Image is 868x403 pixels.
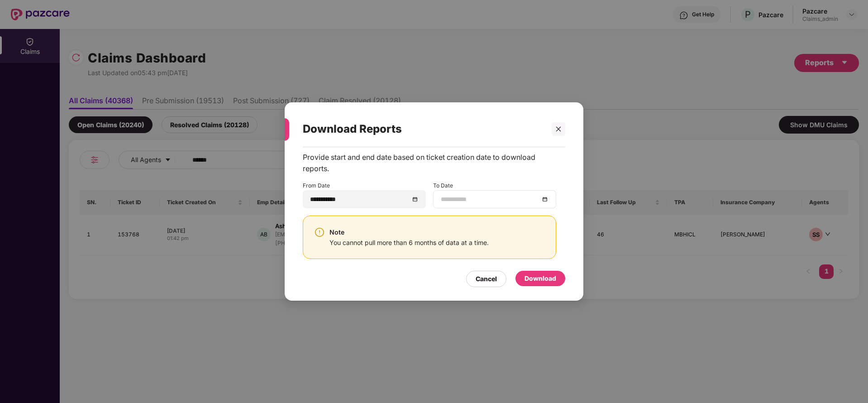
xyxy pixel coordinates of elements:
div: Download [525,273,556,283]
div: Download Reports [303,111,544,147]
div: You cannot pull more than 6 months of data at a time. [329,238,489,248]
div: Provide start and end date based on ticket creation date to download reports. [303,152,556,174]
div: To Date [433,182,556,208]
img: svg+xml;base64,PHN2ZyBpZD0iV2FybmluZ18tXzI0eDI0IiBkYXRhLW5hbWU9Ildhcm5pbmcgLSAyNHgyNCIgeG1sbnM9Im... [314,227,325,238]
div: From Date [303,182,426,208]
div: Note [329,227,489,238]
div: Cancel [476,274,497,284]
span: close [555,126,562,132]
